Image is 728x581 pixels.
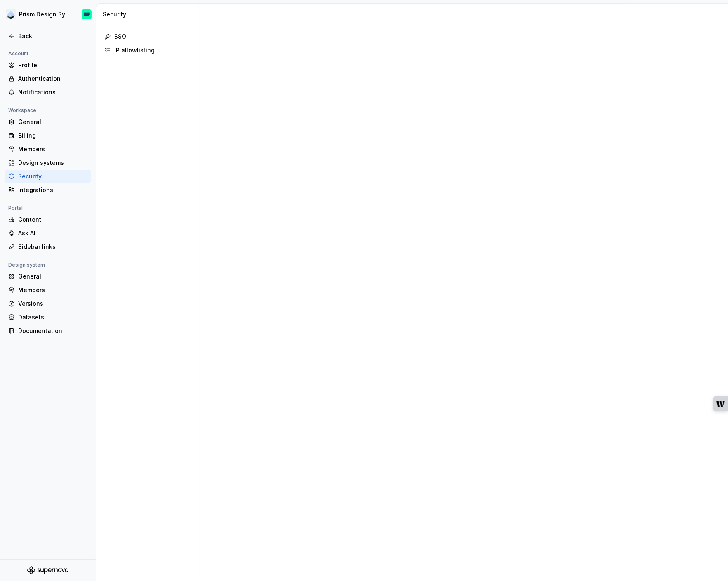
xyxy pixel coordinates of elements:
a: IP allowlisting [101,44,194,57]
a: Sidebar links [5,240,91,253]
div: Security [103,10,196,19]
div: Workspace [5,105,40,115]
div: Security [18,172,87,180]
a: General [5,115,91,129]
div: Account [5,49,32,59]
div: Members [18,286,87,294]
div: Ask AI [18,229,87,237]
div: Prism Design System [19,10,72,19]
div: Notifications [18,88,87,96]
a: Content [5,213,91,226]
a: Authentication [5,72,91,85]
a: Back [5,30,91,43]
div: Content [18,216,87,224]
a: Versions [5,297,91,310]
a: Notifications [5,86,91,99]
div: Design system [5,260,48,270]
div: Datasets [18,313,87,321]
div: General [18,272,87,281]
a: Documentation [5,324,91,337]
a: SSO [101,30,194,43]
div: Design systems [18,159,87,167]
a: Members [5,143,91,156]
div: Portal [5,203,26,213]
svg: Supernova Logo [27,566,68,574]
div: Profile [18,61,87,69]
a: Security [5,170,91,183]
a: General [5,270,91,283]
div: General [18,118,87,126]
div: Back [18,32,87,40]
div: Sidebar links [18,243,87,251]
a: Billing [5,129,91,142]
img: Emiliano Rodriguez [82,9,92,19]
div: SSO [114,33,191,41]
a: Members [5,283,91,297]
a: Datasets [5,311,91,324]
a: Profile [5,59,91,72]
div: Authentication [18,75,87,83]
div: Billing [18,131,87,140]
a: Design systems [5,156,91,169]
button: Prism Design SystemEmiliano Rodriguez [2,5,94,23]
a: Ask AI [5,227,91,240]
a: Integrations [5,183,91,197]
div: Documentation [18,327,87,335]
img: 106765b7-6fc4-4b5d-8be0-32f944830029.png [6,9,16,19]
div: Versions [18,300,87,308]
div: Members [18,145,87,153]
div: IP allowlisting [114,46,191,54]
div: Integrations [18,186,87,194]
